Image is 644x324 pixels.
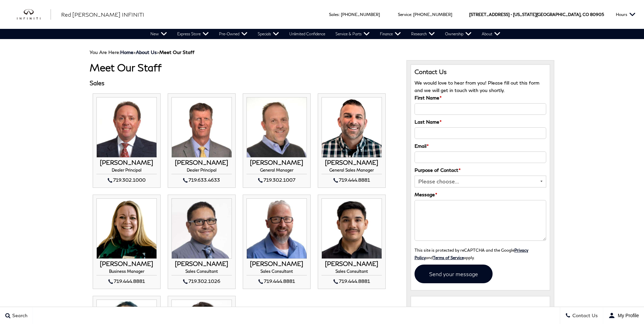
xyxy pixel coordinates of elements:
[214,29,253,39] a: Pre-Owned
[171,176,232,184] div: 719.633.4633
[603,307,644,324] button: user-profile-menu
[96,97,157,158] img: THOM BUCKLEY
[246,269,307,275] h4: Sales Consultant
[246,159,307,166] h3: [PERSON_NAME]
[415,80,539,93] span: We would love to hear from you! Please fill out this form and we will get in touch with you shortly.
[415,248,528,260] a: Privacy Policy
[440,29,477,39] a: Ownership
[120,49,195,55] span: >
[17,9,51,20] img: INFINITI
[171,168,232,174] h4: Dealer Principal
[96,198,157,259] img: STEPHANIE DAVISON
[375,29,406,39] a: Finance
[477,29,505,39] a: About
[246,97,307,158] img: JOHN ZUMBO
[90,49,195,55] span: You Are Here:
[96,159,157,166] h3: [PERSON_NAME]
[172,29,214,39] a: Express Store
[96,260,157,267] h3: [PERSON_NAME]
[17,9,51,20] a: infiniti
[398,12,411,17] span: Service
[415,248,528,260] small: This site is protected by reCAPTCHA and the Google and apply.
[171,198,232,259] img: JIMMIE ABEYTA
[246,168,307,174] h4: General Manager
[321,159,382,166] h3: [PERSON_NAME]
[415,94,442,102] label: First Name
[415,142,429,150] label: Email
[415,265,493,283] input: Send your message
[413,12,452,17] a: [PHONE_NUMBER]
[615,313,639,318] span: My Profile
[321,198,382,259] img: HUGO GUTIERREZ-CERVANTES
[253,29,284,39] a: Specials
[469,12,604,17] a: [STREET_ADDRESS] • [US_STATE][GEOGRAPHIC_DATA], CO 80905
[571,313,598,319] span: Contact Us
[284,29,330,39] a: Unlimited Confidence
[171,159,232,166] h3: [PERSON_NAME]
[406,29,440,39] a: Research
[321,277,382,285] div: 719.444.8881
[330,29,375,39] a: Service & Parts
[415,191,437,198] label: Message
[321,260,382,267] h3: [PERSON_NAME]
[120,49,133,55] a: Home
[329,12,339,17] span: Sales
[145,29,172,39] a: New
[415,166,461,174] label: Purpose of Contact
[136,49,195,55] span: >
[339,12,340,17] span: :
[96,269,157,275] h4: Business Manager
[433,255,464,260] a: Terms of Service
[90,62,396,73] h1: Meet Our Staff
[246,198,307,259] img: RICH JENKINS
[96,176,157,184] div: 719.302.1000
[341,12,380,17] a: [PHONE_NUMBER]
[246,277,307,285] div: 719.444.8881
[321,269,382,275] h4: Sales Consultant
[415,118,442,126] label: Last Name
[246,176,307,184] div: 719.302.1007
[415,68,547,76] h3: Contact Us
[96,277,157,285] div: 719.444.8881
[171,97,232,158] img: MIKE JORGENSEN
[321,97,382,158] img: ROBERT WARNER
[171,277,232,285] div: 719.302.1026
[61,11,144,18] span: Red [PERSON_NAME] INFINITI
[159,49,195,55] strong: Meet Our Staff
[96,168,157,174] h4: Dealer Principal
[90,49,555,55] div: Breadcrumbs
[61,11,144,19] a: Red [PERSON_NAME] INFINITI
[171,269,232,275] h4: Sales Consultant
[321,168,382,174] h4: General Sales Manager
[136,49,157,55] a: About Us
[321,176,382,184] div: 719.444.8881
[246,260,307,267] h3: [PERSON_NAME]
[11,313,27,319] span: Search
[411,12,412,17] span: :
[90,80,396,87] h3: Sales
[171,260,232,267] h3: [PERSON_NAME]
[145,29,505,39] nav: Main Navigation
